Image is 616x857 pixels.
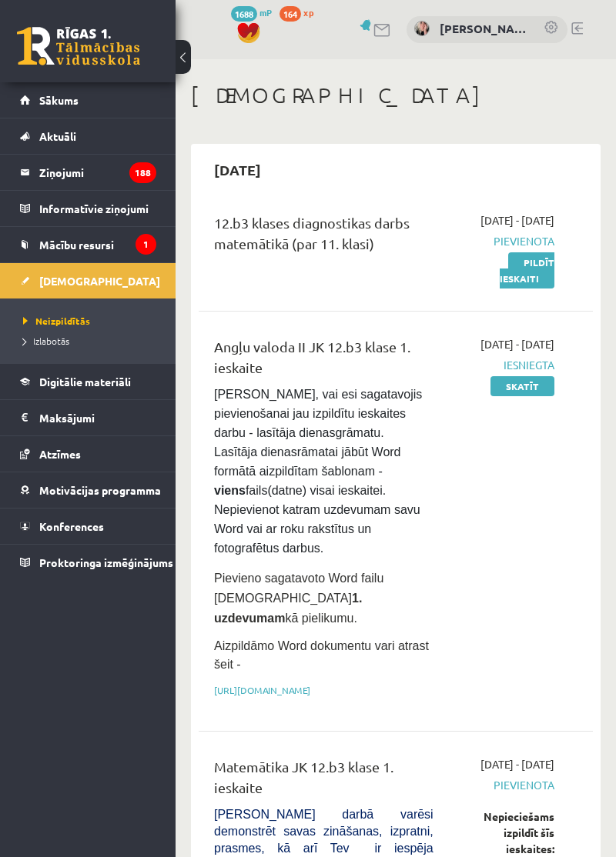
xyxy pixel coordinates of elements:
span: Aktuāli [39,129,76,143]
legend: Informatīvie ziņojumi [39,191,156,226]
a: Skatīt [490,376,554,396]
a: Rīgas 1. Tālmācības vidusskola [17,27,140,65]
span: [DATE] - [DATE] [480,336,554,352]
i: 188 [129,162,156,183]
span: Pievienota [457,233,554,249]
a: Konferences [20,509,156,544]
span: Neizpildītās [23,315,90,327]
h2: [DATE] [199,152,276,188]
a: Atzīmes [20,436,156,472]
a: [PERSON_NAME] [440,20,528,38]
span: Proktoringa izmēģinājums [39,555,173,569]
strong: 1. uzdevumam [214,592,362,625]
span: Motivācijas programma [39,483,161,497]
a: Pildīt ieskaiti [500,252,554,288]
a: [URL][DOMAIN_NAME] [214,684,310,696]
div: Angļu valoda II JK 12.b3 klase 1. ieskaite [214,336,434,385]
a: Motivācijas programma [20,472,156,508]
span: Izlabotās [23,335,69,347]
a: Informatīvie ziņojumi1 [20,191,156,226]
span: Pievieno sagatavoto Word failu [DEMOGRAPHIC_DATA] kā pielikumu. [214,572,383,625]
img: Beāte Poļaka [414,21,430,36]
a: Digitālie materiāli [20,364,156,399]
div: Nepieciešams izpildīt šīs ieskaites: [457,809,554,857]
span: mP [259,6,272,18]
div: 12.b3 klases diagnostikas darbs matemātikā (par 11. klasi) [214,212,434,262]
a: Sākums [20,82,156,118]
legend: Ziņojumi [39,155,156,190]
span: [DEMOGRAPHIC_DATA] [39,274,160,288]
a: Izlabotās [23,334,160,348]
span: Sākums [39,93,79,107]
a: Mācību resursi [20,227,156,262]
a: Proktoringa izmēģinājums [20,545,156,580]
span: Aizpildāmo Word dokumentu vari atrast šeit - [214,639,429,671]
strong: viens [214,484,246,497]
a: Aktuāli [20,118,156,154]
a: 1688 mP [231,6,272,18]
span: 164 [280,6,301,22]
a: [DEMOGRAPHIC_DATA] [20,263,156,298]
a: Maksājumi [20,400,156,435]
span: Pievienota [457,777,554,793]
span: [PERSON_NAME], vai esi sagatavojis pievienošanai jau izpildītu ieskaites darbu - lasītāja dienasg... [214,388,426,555]
span: Mācību resursi [39,238,114,252]
span: [DATE] - [DATE] [480,212,554,228]
span: 1688 [231,6,257,22]
span: Konferences [39,519,104,533]
span: xp [303,6,313,18]
span: Digitālie materiāli [39,375,131,388]
span: Atzīmes [39,447,81,461]
h1: [DEMOGRAPHIC_DATA] [191,82,601,108]
legend: Maksājumi [39,400,156,435]
i: 1 [136,234,156,255]
span: Iesniegta [457,357,554,373]
a: 164 xp [280,6,321,18]
div: Matemātika JK 12.b3 klase 1. ieskaite [214,756,434,805]
span: [DATE] - [DATE] [480,756,554,772]
a: Ziņojumi188 [20,155,156,190]
a: Neizpildītās [23,314,160,328]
